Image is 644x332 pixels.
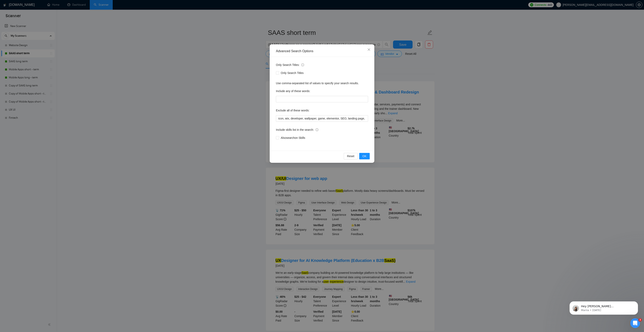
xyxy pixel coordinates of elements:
span: Reset [347,154,354,158]
span: close [367,48,371,51]
button: Reset [344,153,358,159]
span: OK [362,154,366,158]
span: Only Search Titles: [276,63,304,67]
div: Use comma-separated list of values to specify your search results. [276,81,368,85]
label: Include any of these words: [276,88,310,94]
iframe: Intercom live chat [630,318,640,328]
span: Only Search Titles [279,71,305,75]
span: Also search on Skills [279,136,307,140]
span: info-circle [301,63,304,66]
button: OK [359,153,370,159]
span: Include skills list in the search: [276,128,318,132]
span: info-circle [316,128,318,131]
iframe: Intercom notifications message [563,293,644,321]
button: Close [363,44,374,55]
label: Exclude all of these words: [276,107,310,114]
span: 2 [639,318,642,322]
div: Advanced Search Options [276,49,368,53]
